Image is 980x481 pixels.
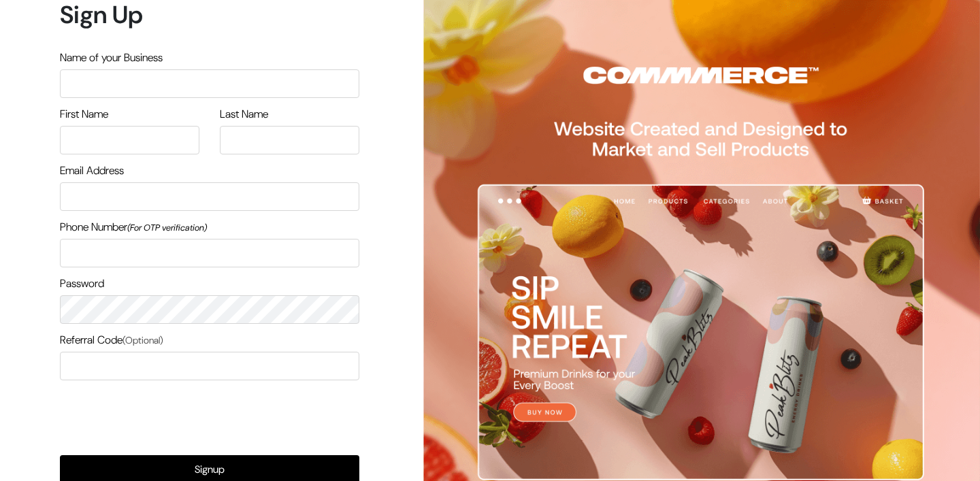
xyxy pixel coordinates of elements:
span: (Optional) [122,334,163,346]
label: Phone Number [60,219,207,235]
iframe: reCAPTCHA [106,388,313,442]
label: Email Address [60,163,124,179]
label: Password [60,276,104,292]
label: First Name [60,106,108,122]
i: (For OTP verification) [127,222,207,233]
label: Name of your Business [60,50,163,66]
label: Referral Code [60,332,163,348]
label: Last Name [220,106,268,122]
